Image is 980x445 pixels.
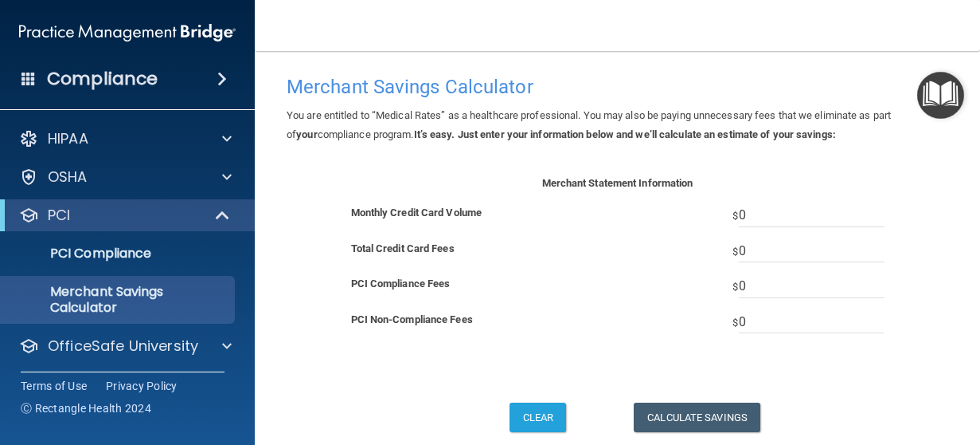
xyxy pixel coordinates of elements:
b: Merchant Statement Information [542,177,693,189]
p: You are entitled to “Medical Rates” as a healthcare professional. You may also be paying unnecess... [287,106,948,144]
p: PCI Compliance [10,246,228,262]
span: $ [732,310,884,334]
a: OfficeSafe University [19,337,232,356]
h4: Compliance [47,68,158,90]
b: your [296,128,317,140]
b: Total Credit Card Fees [351,242,455,254]
b: Monthly Credit Card Volume [351,207,482,219]
a: HIPAA [19,129,232,148]
button: Open Resource Center [917,72,964,119]
p: OSHA [48,167,88,187]
a: Terms of Use [21,378,87,394]
span: $ [732,203,884,227]
b: It’s easy. Just enter your information below and we’ll calculate an estimate of your savings: [414,128,836,140]
a: PCI [19,206,231,225]
p: OfficeSafe University [48,337,198,356]
span: Ⓒ Rectangle Health 2024 [21,400,151,416]
button: Clear [510,403,567,432]
p: HIPAA [48,129,88,148]
span: $ [732,239,884,263]
p: PCI [48,206,70,225]
a: Privacy Policy [106,378,178,394]
iframe: Drift Widget Chat Controller [705,332,961,396]
p: Merchant Savings Calculator [10,284,228,316]
b: PCI Compliance Fees [351,278,451,289]
span: $ [732,274,884,298]
img: PMB logo [19,17,236,49]
a: OSHA [19,167,232,187]
h4: Merchant Savings Calculator [287,77,948,97]
b: PCI Non-Compliance Fees [351,313,473,325]
button: Calculate Savings [634,403,760,432]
